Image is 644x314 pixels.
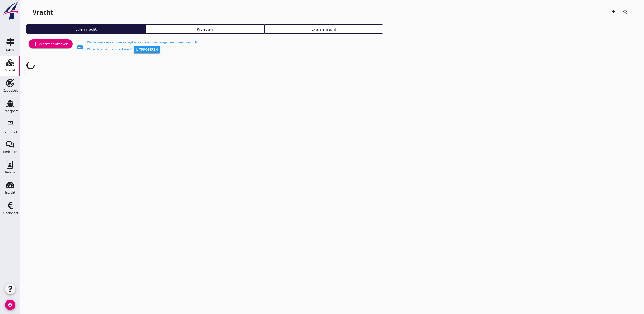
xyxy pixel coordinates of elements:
[134,46,160,53] button: Uitproberen
[29,27,143,32] div: Eigen vracht
[33,41,39,47] i: add
[264,24,383,34] a: Externe vracht
[623,9,629,15] i: search
[26,24,145,34] a: Eigen vracht
[33,41,68,47] div: Vracht aanmaken
[33,8,53,16] div: Vracht
[3,109,18,113] div: Transport
[5,171,15,174] div: Relatie
[610,9,616,15] i: download
[267,27,381,32] div: Externe vracht
[77,44,83,50] i: fiber_new
[3,89,18,92] div: Capaciteit
[5,300,15,310] i: account_circle
[3,130,18,133] div: Terminals
[145,24,264,34] a: Projecten
[29,39,73,48] a: Vracht aanmaken
[6,48,14,51] div: Kaart
[5,191,15,194] div: Inzicht
[5,69,15,72] div: Vracht
[136,47,158,52] div: Uitproberen
[3,211,18,215] div: Financieel
[148,27,262,32] div: Projecten
[1,1,19,20] img: logo-small.a267ee39.svg
[3,150,18,153] div: Berichten
[87,40,381,55] div: We werken aan een nieuwe pagina voor vracht aanvragen met beter overzicht. Wilt u deze pagina uit...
